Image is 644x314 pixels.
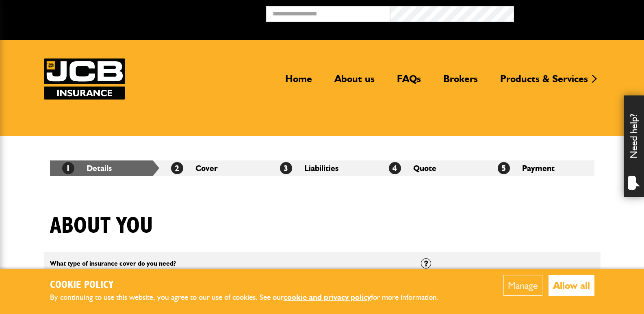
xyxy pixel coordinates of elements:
[62,162,74,174] span: 1
[280,162,292,174] span: 3
[44,58,125,100] img: JCB Insurance Services logo
[328,73,381,91] a: About us
[50,291,452,304] p: By continuing to use this website, you agree to our use of cookies. See our for more information.
[549,275,594,296] button: Allow all
[44,58,125,100] a: JCB Insurance Services
[389,162,401,174] span: 4
[268,160,377,176] li: Liabilities
[50,160,159,176] li: Details
[279,73,318,91] a: Home
[50,279,452,292] h2: Cookie Policy
[171,162,183,174] span: 2
[159,160,268,176] li: Cover
[494,73,594,91] a: Products & Services
[486,160,594,176] li: Payment
[498,162,510,174] span: 5
[391,73,427,91] a: FAQs
[503,275,542,296] button: Manage
[50,260,176,267] label: What type of insurance cover do you need?
[50,212,153,240] h1: About you
[377,160,486,176] li: Quote
[514,6,638,19] button: Broker Login
[284,292,371,302] a: cookie and privacy policy
[624,95,644,197] div: Need help?
[437,73,484,91] a: Brokers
